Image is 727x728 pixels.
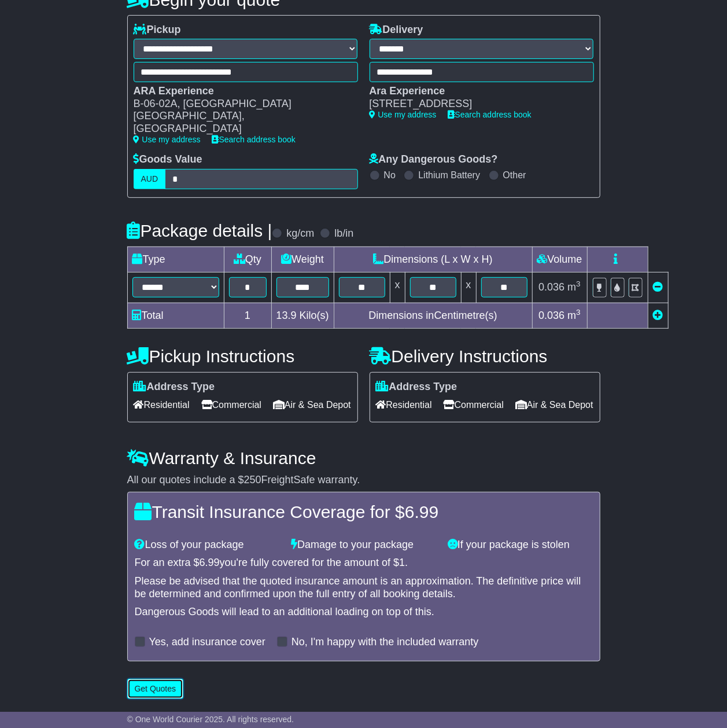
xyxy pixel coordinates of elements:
[127,247,224,272] td: Type
[201,396,261,414] span: Commercial
[134,396,190,414] span: Residential
[271,247,334,272] td: Weight
[134,85,346,98] div: ARA Experience
[370,153,498,166] label: Any Dangerous Goods?
[127,221,272,240] h4: Package details |
[273,396,351,414] span: Air & Sea Depot
[653,281,663,293] a: Remove this item
[135,557,593,569] div: For an extra $ you're fully covered for the amount of $ .
[129,539,286,551] div: Loss of your package
[567,281,581,293] span: m
[244,474,261,486] span: 250
[405,502,438,521] span: 6.99
[532,247,587,272] td: Volume
[370,24,423,36] label: Delivery
[149,636,265,649] label: Yes, add insurance cover
[390,272,405,303] td: x
[285,539,442,551] div: Damage to your package
[134,135,201,144] a: Use my address
[127,679,184,699] button: Get Quotes
[653,310,663,321] a: Add new item
[538,310,564,321] span: 0.036
[135,606,593,619] div: Dangerous Goods will lead to an additional loading on top of this.
[127,347,358,366] h4: Pickup Instructions
[127,715,294,724] span: © One World Courier 2025. All rights reserved.
[134,381,215,394] label: Address Type
[515,396,593,414] span: Air & Sea Depot
[134,153,202,166] label: Goods Value
[276,310,297,321] span: 13.9
[376,396,432,414] span: Residential
[134,24,181,36] label: Pickup
[448,110,532,119] a: Search address book
[384,170,396,181] label: No
[134,110,346,135] div: [GEOGRAPHIC_DATA], [GEOGRAPHIC_DATA]
[576,308,581,317] sup: 3
[334,247,532,272] td: Dimensions (L x W x H)
[376,381,457,394] label: Address Type
[503,170,526,181] label: Other
[461,272,476,303] td: x
[399,557,405,568] span: 1
[444,396,504,414] span: Commercial
[286,227,314,240] label: kg/cm
[127,474,600,487] div: All our quotes include a $ FreightSafe warranty.
[334,227,353,240] label: lb/in
[135,502,593,521] h4: Transit Insurance Coverage for $
[567,310,581,321] span: m
[134,169,166,189] label: AUD
[291,636,479,649] label: No, I'm happy with the included warranty
[224,303,271,328] td: 1
[576,280,581,288] sup: 3
[127,303,224,328] td: Total
[370,85,582,98] div: Ara Experience
[442,539,599,551] div: If your package is stolen
[418,170,480,181] label: Lithium Battery
[134,98,346,111] div: B-06-02A, [GEOGRAPHIC_DATA]
[224,247,271,272] td: Qty
[370,98,582,111] div: [STREET_ADDRESS]
[271,303,334,328] td: Kilo(s)
[135,575,593,600] div: Please be advised that the quoted insurance amount is an approximation. The definitive price will...
[370,347,600,366] h4: Delivery Instructions
[538,281,564,293] span: 0.036
[370,110,437,119] a: Use my address
[200,557,220,568] span: 6.99
[127,448,600,468] h4: Warranty & Insurance
[334,303,532,328] td: Dimensions in Centimetre(s)
[212,135,296,144] a: Search address book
